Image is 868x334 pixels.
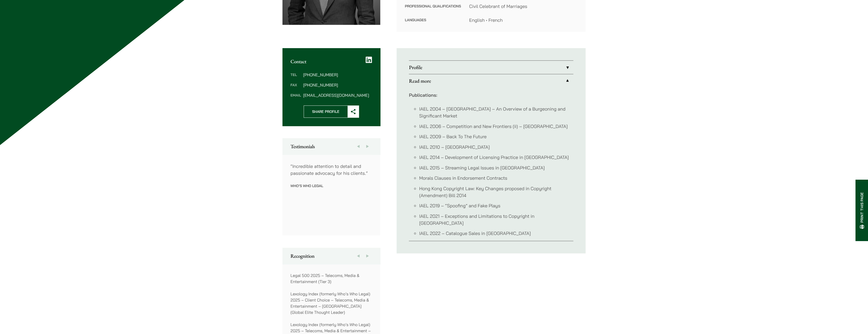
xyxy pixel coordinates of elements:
[291,184,372,188] p: Who’s Who Legal
[291,163,372,177] p: “Incredible attention to detail and passionate advocacy for his clients.”
[291,83,301,93] dt: Fax
[419,185,573,199] li: Hong Kong Copyright Law: Key Changes proposed in Copyright (Amendment) Bill 2014
[469,3,577,10] dd: Civil Celebrant of Marriages
[419,164,573,171] li: IAEL 2015 – Streaming Legal Issues in [GEOGRAPHIC_DATA]
[291,291,372,315] p: Lexology Index (formerly Who’s Who Legal) 2025 – Client Choice – Telecoms, Media & Entertainment ...
[363,138,372,155] button: Next
[409,74,573,88] a: Read more
[303,73,372,77] dd: [PHONE_NUMBER]
[366,56,372,63] a: LinkedIn
[469,17,577,24] dd: English • French
[409,88,573,241] div: Read more
[291,272,372,285] p: Legal 500 2025 – Telecoms, Media & Entertainment (Tier 3)
[291,93,301,97] dt: Email
[419,230,573,237] li: IAEL 2022 – Catalogue Sales in [GEOGRAPHIC_DATA]
[354,138,363,155] button: Previous
[405,3,461,17] dt: Professional Qualifications
[291,253,372,259] h2: Recognition
[303,93,372,97] dd: [EMAIL_ADDRESS][DOMAIN_NAME]
[291,58,372,64] h2: Contact
[405,17,461,24] dt: Languages
[363,248,372,264] button: Next
[419,175,573,181] li: Morals Clauses in Endorsement Contracts
[419,202,573,209] li: IAEL 2019 – “Spoofing” and Fake Plays
[419,133,573,140] li: IAEL 2009 – Back To The Future
[291,73,301,83] dt: Tel
[291,143,372,149] h2: Testimonials
[304,105,359,118] button: Share Profile
[304,106,348,117] span: Share Profile
[419,105,573,119] li: IAEL 2004 – [GEOGRAPHIC_DATA] – An Overview of a Burgeoning and Significant Market
[419,213,573,227] li: IAEL 2021 – Exceptions and Limitations to Copyright in [GEOGRAPHIC_DATA]
[419,144,573,150] li: IAEL 2010 – [GEOGRAPHIC_DATA]
[419,123,573,130] li: IAEL 2006 – Competition and New Frontiers (ii) – [GEOGRAPHIC_DATA]
[409,92,437,98] strong: Publications:
[354,248,363,264] button: Previous
[303,83,372,87] dd: [PHONE_NUMBER]
[409,61,573,74] a: Profile
[419,154,573,161] li: IAEL 2014 – Development of Licensing Practice in [GEOGRAPHIC_DATA]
